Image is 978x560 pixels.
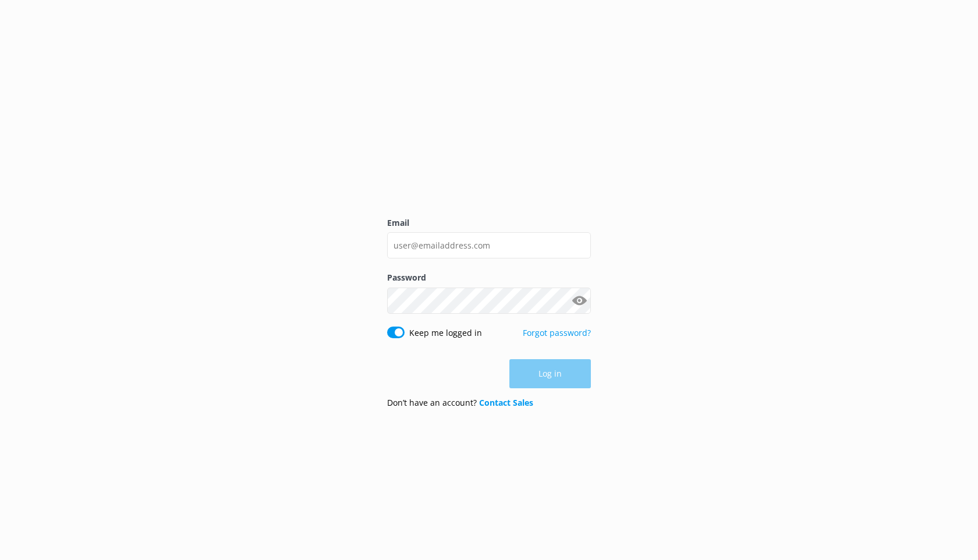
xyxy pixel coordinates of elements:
label: Keep me logged in [409,327,482,339]
label: Password [387,271,591,284]
a: Contact Sales [479,397,533,408]
button: Show password [568,289,591,312]
input: user@emailaddress.com [387,232,591,258]
label: Email [387,217,591,229]
a: Forgot password? [523,327,591,338]
p: Don’t have an account? [387,396,533,409]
